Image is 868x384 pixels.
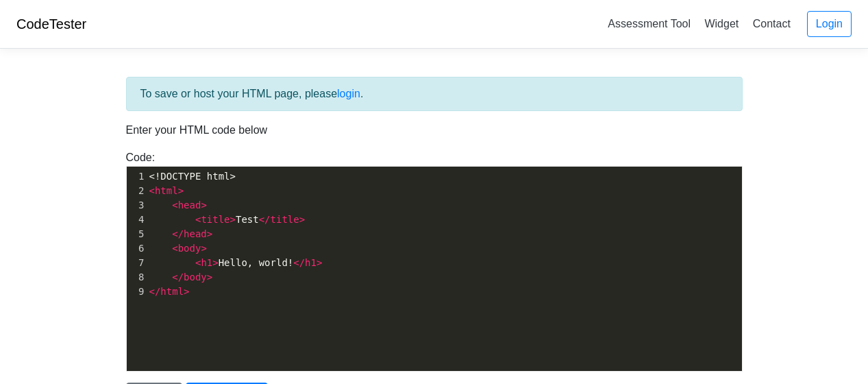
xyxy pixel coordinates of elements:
div: 1 [127,169,147,184]
span: > [184,286,189,297]
span: </ [172,228,184,239]
span: head [184,228,207,239]
span: < [172,200,177,211]
span: > [299,214,305,225]
span: </ [149,286,161,297]
p: Enter your HTML code below [126,122,743,139]
div: Code: [116,149,753,372]
span: > [212,257,218,268]
span: < [195,257,201,268]
span: < [172,243,177,254]
span: > [207,272,212,283]
span: > [317,257,322,268]
span: </ [259,214,271,225]
span: title [271,214,299,225]
a: login [337,88,360,99]
div: 6 [127,241,147,256]
span: > [207,228,212,239]
span: head [178,200,201,211]
a: Widget [699,12,744,35]
span: > [201,200,206,211]
span: > [230,214,236,225]
span: <!DOCTYPE html> [149,171,236,182]
div: 2 [127,184,147,198]
span: </ [293,257,305,268]
span: Hello, world! [149,257,323,268]
div: 3 [127,198,147,213]
span: body [184,272,207,283]
span: title [201,214,230,225]
a: Login [807,11,852,37]
span: < [195,214,201,225]
span: > [178,185,184,196]
span: < [149,185,155,196]
div: 7 [127,256,147,270]
a: Contact [747,12,796,35]
div: To save or host your HTML page, please . [126,77,743,111]
div: 8 [127,270,147,285]
span: </ [172,272,184,283]
span: html [160,286,184,297]
span: body [178,243,201,254]
span: > [201,243,206,254]
span: html [155,185,178,196]
div: 4 [127,213,147,227]
span: Test [149,214,306,225]
span: h1 [201,257,212,268]
a: Assessment Tool [602,12,696,35]
div: 5 [127,227,147,241]
span: h1 [305,257,317,268]
div: 9 [127,285,147,299]
a: CodeTester [16,16,86,32]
